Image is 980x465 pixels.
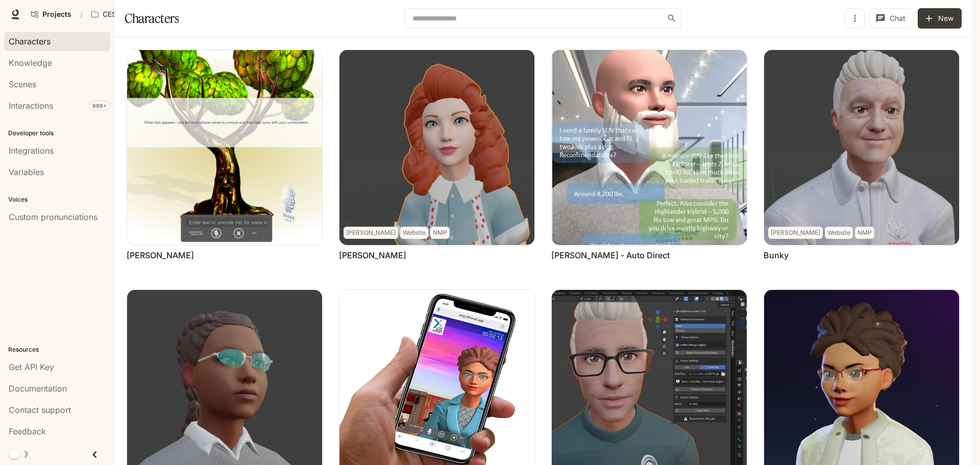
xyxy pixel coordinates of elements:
h1: Characters [125,8,179,29]
img: Barbara [339,50,534,245]
a: [PERSON_NAME] - Auto Direct [551,250,670,261]
button: All workspaces [87,4,168,25]
img: Ash Adman [127,50,322,245]
button: New [918,8,962,29]
a: [PERSON_NAME] [127,250,194,261]
span: Projects [42,10,71,19]
a: Go to projects [27,4,76,25]
img: Bob - Auto Direct [552,50,747,245]
button: Chat [869,8,914,29]
a: [PERSON_NAME] [339,250,406,261]
div: / [76,9,87,20]
a: Bunky [764,250,789,261]
img: Bunky [764,50,959,245]
p: CES AI Demos [103,10,152,19]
